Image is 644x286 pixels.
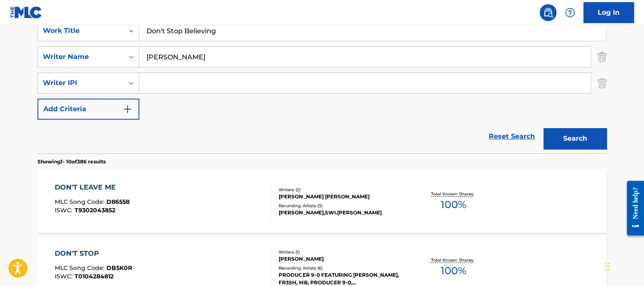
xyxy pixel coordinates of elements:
a: Reset Search [484,127,539,146]
span: ISWC : [55,206,75,214]
p: Total Known Shares: [431,191,476,197]
button: Add Criteria [37,99,139,120]
button: Search [543,128,607,149]
span: 100 % [440,263,466,278]
div: [PERSON_NAME],SWI.[PERSON_NAME] [279,209,406,217]
span: T0104284812 [75,273,114,280]
img: 9d2ae6d4665cec9f34b9.svg [122,104,133,114]
div: DON'T STOP [55,249,132,259]
div: Writer Name [43,52,119,62]
img: Delete Criterion [597,72,607,94]
span: MLC Song Code : [55,198,106,206]
span: ISWC : [55,273,75,280]
img: Delete Criterion [597,46,607,67]
div: Work Title [43,26,119,36]
div: Writers ( 1 ) [279,249,406,255]
div: DON'T LEAVE ME [55,182,130,192]
form: Search Form [37,20,607,153]
span: 100 % [440,197,466,212]
div: Writers ( 2 ) [279,187,406,193]
span: D86558 [106,198,130,206]
span: DB5K0R [106,264,132,272]
a: Log In [583,2,634,23]
img: search [543,8,553,18]
a: DON'T LEAVE MEMLC Song Code:D86558ISWC:T9302043852Writers (2)[PERSON_NAME] [PERSON_NAME]Recording... [37,170,607,233]
iframe: Chat Widget [602,246,644,286]
div: Recording Artists ( 3 ) [279,203,406,209]
img: MLC Logo [10,6,43,19]
div: [PERSON_NAME] [PERSON_NAME] [279,193,406,200]
div: Help [562,4,578,21]
p: Total Known Shares: [431,257,476,263]
div: [PERSON_NAME] [279,255,406,263]
iframe: Resource Center [620,174,644,242]
div: Drag [604,254,609,279]
span: MLC Song Code : [55,264,106,272]
p: Showing 1 - 10 of 386 results [37,158,106,166]
img: help [565,8,575,18]
div: Writer IPI [43,78,119,88]
a: Public Search [540,4,556,21]
div: Recording Artists ( 6 ) [279,265,406,271]
span: T9302043852 [75,206,115,214]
